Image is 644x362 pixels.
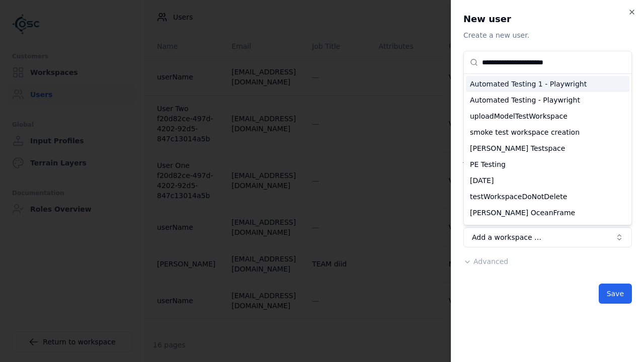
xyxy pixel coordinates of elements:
[466,189,629,205] div: testWorkspaceDoNotDelete
[464,74,631,225] div: Suggestions
[466,76,629,92] div: Automated Testing 1 - Playwright
[466,205,629,221] div: [PERSON_NAME] OceanFrame
[466,140,629,156] div: [PERSON_NAME] Testspace
[466,124,629,140] div: smoke test workspace creation
[466,92,629,108] div: Automated Testing - Playwright
[466,172,629,189] div: [DATE]
[466,221,629,237] div: usama test 4
[466,156,629,172] div: PE Testing
[466,108,629,124] div: uploadModelTestWorkspace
